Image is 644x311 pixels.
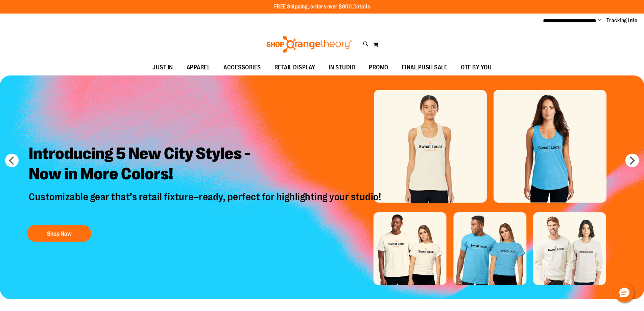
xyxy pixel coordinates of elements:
[395,60,454,75] a: FINAL PUSH SALE
[146,60,180,75] a: JUST IN
[606,17,638,24] a: Tracking Info
[24,138,388,245] a: Introducing 5 New City Styles -Now in More Colors! Customizable gear that’s retail fixture–ready,...
[24,138,388,191] h2: Introducing 5 New City Styles - Now in More Colors!
[24,191,388,218] p: Customizable gear that’s retail fixture–ready, perfect for highlighting your studio!
[265,36,353,53] img: Shop Orangetheory
[615,284,634,303] button: Hello, have a question? Let’s chat.
[5,154,19,167] button: prev
[180,60,217,75] a: APPAREL
[27,225,91,242] button: Shop Now
[353,4,370,10] a: Details
[402,60,448,75] span: FINAL PUSH SALE
[454,60,498,75] a: OTF BY YOU
[274,3,370,11] p: FREE Shipping, orders over $600.
[275,60,315,75] span: RETAIL DISPLAY
[625,154,639,167] button: next
[152,60,173,75] span: JUST IN
[223,60,261,75] span: ACCESSORIES
[461,60,492,75] span: OTF BY YOU
[598,17,601,24] button: Account menu
[369,60,388,75] span: PROMO
[329,60,356,75] span: IN STUDIO
[217,60,268,75] a: ACCESSORIES
[268,60,322,75] a: RETAIL DISPLAY
[322,60,362,75] a: IN STUDIO
[187,60,210,75] span: APPAREL
[362,60,395,75] a: PROMO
